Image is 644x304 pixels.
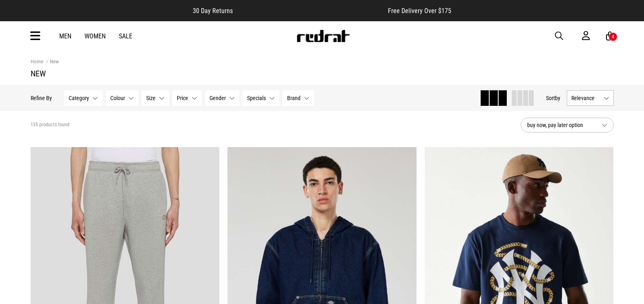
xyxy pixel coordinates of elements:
span: Gender [209,95,226,101]
button: Sortby [546,93,560,103]
span: Brand [287,95,301,101]
button: buy now, pay later option [521,118,614,132]
button: Relevance [567,90,614,106]
a: Home [31,58,43,65]
span: Specials [247,95,266,101]
span: 30 Day Returns [193,7,233,15]
span: buy now, pay later option [527,120,595,130]
img: Redrat logo [296,30,350,42]
span: Relevance [571,95,600,101]
span: Category [69,95,89,101]
span: Size [146,95,156,101]
h1: New [31,69,614,78]
span: Colour [110,95,125,101]
button: Price [172,90,202,106]
a: New [43,58,59,66]
span: Free Delivery Over $175 [388,7,451,15]
span: 135 products found [31,122,69,128]
p: Refine By [31,95,52,101]
button: Specials [243,90,279,106]
a: Women [85,32,106,40]
iframe: Customer reviews powered by Trustpilot [249,7,372,15]
span: Price [177,95,188,101]
a: 4 [606,32,614,40]
div: 4 [612,34,614,40]
button: Gender [205,90,239,106]
a: Sale [119,32,132,40]
button: Category [64,90,103,106]
span: by [555,95,560,101]
button: Brand [283,90,314,106]
button: Colour [106,90,138,106]
button: Size [142,90,169,106]
a: Men [59,32,71,40]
